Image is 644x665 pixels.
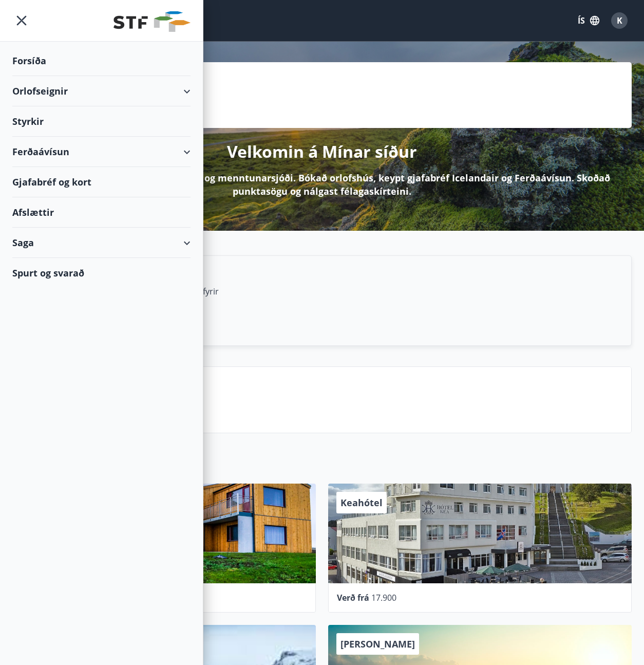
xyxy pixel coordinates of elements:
[12,197,191,228] div: Afslættir
[29,171,615,198] p: Hér getur þú sótt um styrki í sjúkra- og menntunarsjóði. Bókað orlofshús, keypt gjafabréf Iceland...
[12,137,191,167] div: Ferðaávísun
[113,11,191,32] img: union_logo
[371,592,396,603] span: 17.900
[227,140,417,163] p: Velkomin á Mínar síður
[572,11,605,30] button: ÍS
[607,8,632,33] button: K
[12,46,191,76] div: Forsíða
[88,393,623,410] p: Spurt og svarað
[337,592,369,603] span: Verð frá
[617,15,622,26] span: K
[340,496,383,509] span: Keahótel
[12,258,191,288] div: Spurt og svarað
[12,11,31,30] button: menu
[12,106,191,137] div: Styrkir
[12,76,191,106] div: Orlofseignir
[12,228,191,258] div: Saga
[340,638,415,650] span: [PERSON_NAME]
[12,167,191,197] div: Gjafabréf og kort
